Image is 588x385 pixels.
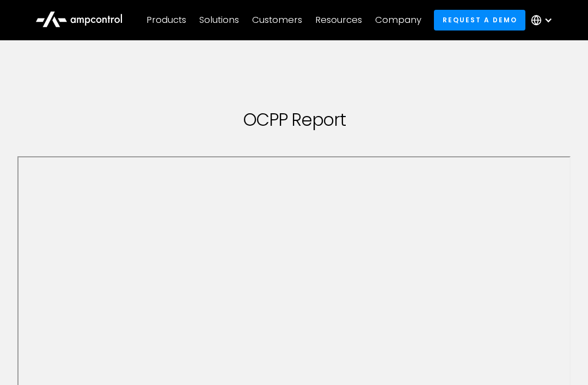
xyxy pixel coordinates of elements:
div: Company [375,14,421,26]
div: Resources [315,14,362,26]
a: Request a demo [434,10,525,30]
div: Solutions [199,14,239,26]
div: Customers [252,14,302,26]
div: Products [146,14,186,26]
h1: OCPP Report [17,110,571,130]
